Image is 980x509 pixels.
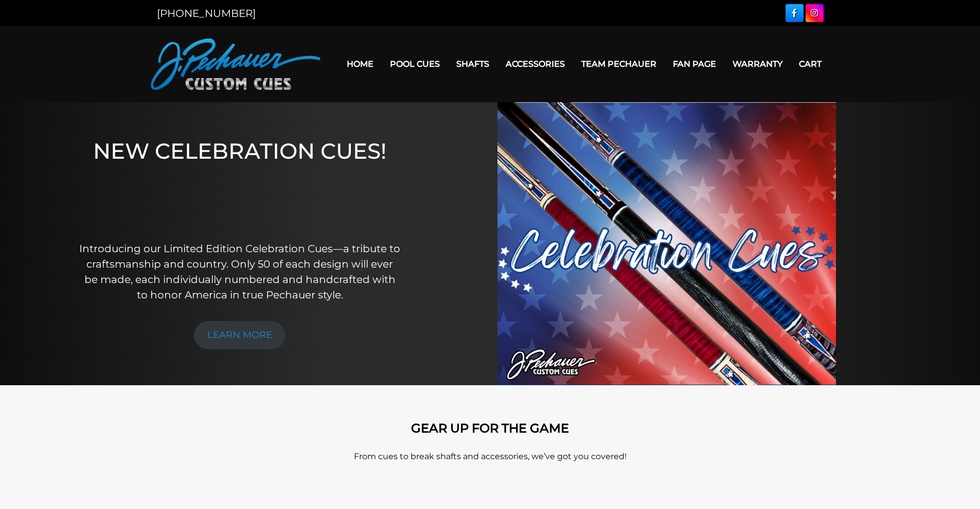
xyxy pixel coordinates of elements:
h1: NEW CELEBRATION CUES! [79,138,401,227]
a: Fan Page [665,51,724,77]
p: Introducing our Limited Edition Celebration Cues—a tribute to craftsmanship and country. Only 50 ... [79,241,401,303]
a: [PHONE_NUMBER] [157,7,256,20]
a: Warranty [724,51,791,77]
a: Accessories [497,51,573,77]
a: Pool Cues [382,51,448,77]
a: Home [338,51,382,77]
p: From cues to break shafts and accessories, we’ve got you covered! [197,450,783,463]
a: LEARN MORE [194,321,286,349]
a: Shafts [448,51,497,77]
strong: GEAR UP FOR THE GAME [411,421,569,436]
img: Pechauer Custom Cues [151,39,320,90]
a: Cart [791,51,830,77]
a: Team Pechauer [573,51,665,77]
